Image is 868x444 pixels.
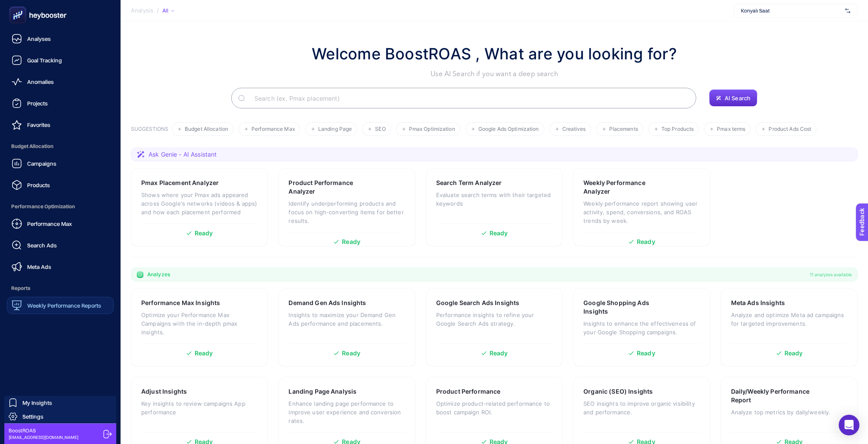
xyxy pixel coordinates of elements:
[342,239,360,245] span: Ready
[288,299,366,307] h3: Demand Gen Ads Insights
[278,168,415,247] a: Product Performance AnalyzerIdentify underperforming products and focus on high-converting items ...
[27,100,48,107] span: Projects
[583,387,653,396] h3: Organic (SEO) Insights
[7,237,114,254] a: Search Ads
[27,263,51,270] span: Meta Ads
[661,126,694,133] span: Top Products
[27,302,101,309] span: Weekly Performance Reports
[7,95,114,112] a: Projects
[288,179,378,196] h3: Product Performance Analyzer
[7,52,114,69] a: Goal Tracking
[288,399,405,425] p: Enhance landing page performance to improve user experience and conversion rates.
[4,396,116,410] a: My Insights
[342,350,360,356] span: Ready
[721,288,858,367] a: Meta Ads InsightsAnalyze and optimize Meta ad campaigns for targeted improvements.Ready
[141,191,257,216] p: Shows where your Pmax ads appeared across Google's networks (videos & apps) and how each placemen...
[7,297,114,314] a: Weekly Performance Reports
[9,427,78,434] span: BoostROAS
[251,126,295,133] span: Performance Max
[141,179,219,187] h3: Pmax Placement Analyzer
[717,126,745,133] span: Pmax terms
[22,413,43,420] span: Settings
[9,434,78,441] span: [EMAIL_ADDRESS][DOMAIN_NAME]
[185,126,228,133] span: Budget Allocation
[741,7,842,14] span: Konyalı Saat
[141,311,257,336] p: Optimize your Performance Max Campaigns with the in-depth pmax insights.
[5,3,33,9] span: Feedback
[7,280,114,297] span: Reports
[573,168,710,247] a: Weekly Performance AnalyzerWeekly performance report showing user activity, spend, conversions, a...
[27,160,56,167] span: Campaigns
[312,42,677,65] h1: Welcome BoostROAS , What are you looking for?
[141,387,187,396] h3: Adjust Insights
[845,6,850,15] img: svg%3e
[131,7,153,14] span: Analysis
[7,155,114,172] a: Campaigns
[27,242,57,249] span: Search Ads
[810,271,852,278] span: 11 analyzes available
[149,150,217,159] span: Ask Genie - AI Assistant
[312,69,677,79] p: Use AI Search if you want a deep search
[583,399,700,416] p: SEO insights to improve organic visibility and performance.
[22,399,52,406] span: My Insights
[839,415,859,435] div: Open Intercom Messenger
[426,168,563,247] a: Search Term AnalyzerEvaluate search terms with their targeted keywordsReady
[7,176,114,194] a: Products
[637,239,655,245] span: Ready
[709,89,757,107] button: AI Search
[731,311,847,328] p: Analyze and optimize Meta ad campaigns for targeted improvements.
[436,387,501,396] h3: Product Performance
[27,182,50,188] span: Products
[436,311,552,328] p: Performance insights to refine your Google Search Ads strategy.
[7,138,114,155] span: Budget Allocation
[583,179,673,196] h3: Weekly Performance Analyzer
[4,410,116,423] a: Settings
[131,288,268,367] a: Performance Max InsightsOptimize your Performance Max Campaigns with the in-depth pmax insights.R...
[426,288,563,367] a: Google Search Ads InsightsPerformance insights to refine your Google Search Ads strategy.Ready
[7,116,114,133] a: Favorites
[27,57,62,64] span: Goal Tracking
[288,387,356,396] h3: Landing Page Analysis
[288,199,405,225] p: Identify underperforming products and focus on high-converting items for better results.
[769,126,811,133] span: Product Ads Cost
[131,126,168,136] h3: SUGGESTIONS
[609,126,638,133] span: Placements
[278,288,415,367] a: Demand Gen Ads InsightsInsights to maximize your Demand Gen Ads performance and placements.Ready
[583,299,673,316] h3: Google Shopping Ads Insights
[131,168,268,247] a: Pmax Placement AnalyzerShows where your Pmax ads appeared across Google's networks (videos & apps...
[583,319,700,336] p: Insights to enhance the effectiveness of your Google Shopping campaigns.
[725,95,750,102] span: AI Search
[27,220,72,227] span: Performance Max
[7,198,114,215] span: Performance Optimization
[7,73,114,90] a: Anomalies
[162,7,174,14] div: All
[195,230,213,236] span: Ready
[731,387,821,404] h3: Daily/Weekly Performance Report
[27,78,54,85] span: Anomalies
[141,299,220,307] h3: Performance Max Insights
[573,288,710,367] a: Google Shopping Ads InsightsInsights to enhance the effectiveness of your Google Shopping campaig...
[27,121,50,128] span: Favorites
[490,230,508,236] span: Ready
[141,399,257,416] p: Key insights to review campaigns App performance
[436,179,502,187] h3: Search Term Analyzer
[7,258,114,275] a: Meta Ads
[195,350,213,356] span: Ready
[375,126,385,133] span: SEO
[157,7,159,14] span: /
[490,350,508,356] span: Ready
[562,126,586,133] span: Creatives
[436,299,520,307] h3: Google Search Ads Insights
[248,86,689,110] input: Search
[478,126,539,133] span: Google Ads Optimization
[583,199,700,225] p: Weekly performance report showing user activity, spend, conversions, and ROAS trends by week.
[731,408,847,416] p: Analyze top metrics by daily/weekly.
[731,299,785,307] h3: Meta Ads Insights
[637,350,655,356] span: Ready
[318,126,352,133] span: Landing Page
[436,191,552,208] p: Evaluate search terms with their targeted keywords
[436,399,552,416] p: Optimize product-related performance to boost campaign ROI.
[7,30,114,47] a: Analyses
[784,350,803,356] span: Ready
[7,215,114,232] a: Performance Max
